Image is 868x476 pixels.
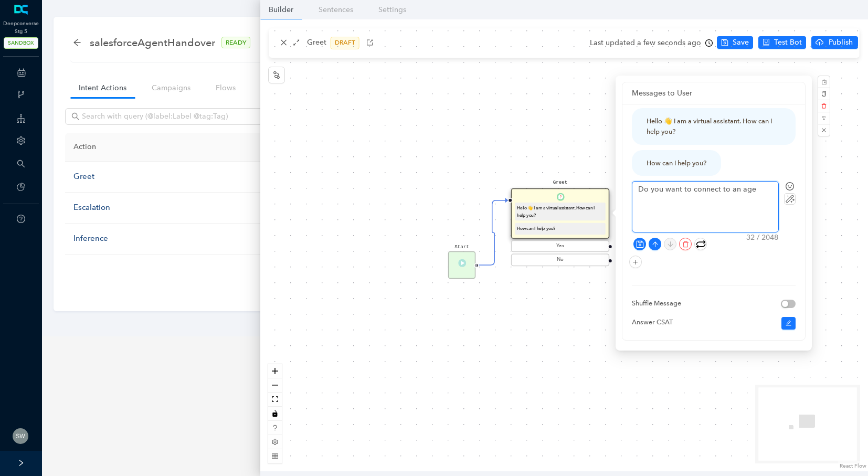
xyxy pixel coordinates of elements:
[632,259,639,266] span: plus
[517,225,604,232] div: How can I help you?
[632,318,673,326] span: Answer CSAT
[513,256,607,264] div: No
[632,182,778,232] textarea: Do you want to connect to an age
[511,188,610,268] div: GreetQuestionHello 👋 I am a virtual assistant. How can I help you?How can I help you?YesNo
[556,193,564,201] img: Question
[73,202,282,214] div: Escalation
[73,232,282,245] div: Inference
[71,112,80,121] span: search
[632,299,681,307] span: Shuffle Message
[781,317,796,330] button: edit
[786,182,794,191] span: smile
[73,38,81,47] span: arrow-left
[682,241,689,248] span: delete
[17,136,25,145] span: setting
[679,238,692,250] button: delete
[647,116,781,137] div: Hello 👋 I am a virtual assistant. How can I help you?
[649,238,661,250] button: arrow-up
[448,251,476,279] div: StartTrigger
[17,160,25,168] span: search
[17,183,25,191] span: pie-chart
[17,90,25,99] span: branches
[454,244,469,251] pre: Start
[633,238,646,250] button: save
[70,78,135,98] a: Intent Actions
[479,193,508,273] g: Edge from 8f0ab8e8-bbe5-5cc5-11ce-48045c1d4ef2 to 6117501c-f15d-2d93-4aed-55029085c9e6
[786,320,792,326] span: edit
[652,241,659,248] span: arrow-up
[221,37,250,48] span: READY
[13,428,28,444] img: c3ccc3f0c05bac1ff29357cbd66b20c9
[65,133,290,162] th: Action
[207,78,244,98] a: Flows
[90,34,215,51] span: salesforceAgentHandover
[73,38,81,47] div: back
[252,78,307,98] a: Parameters
[17,215,25,223] span: question-circle
[517,205,604,218] div: Hello 👋 I am a virtual assistant. How can I help you?
[513,242,607,250] div: Yes
[553,179,568,186] pre: Greet
[143,78,199,98] a: Campaigns
[636,240,644,248] span: save
[632,88,796,99] div: Messages to User
[784,193,796,205] img: magic-wand
[82,111,313,122] input: Search with query (@label:Label @tag:Tag)
[664,238,676,250] button: arrow-down
[629,256,642,268] button: plus
[73,171,282,183] div: Greet
[696,239,706,249] img: play-cycle.png
[647,158,706,168] div: How can I help you?
[4,37,38,49] span: SANDBOX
